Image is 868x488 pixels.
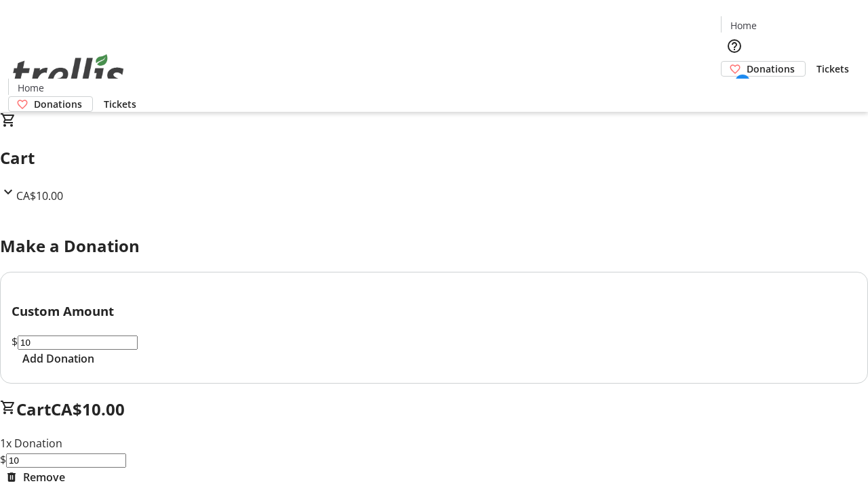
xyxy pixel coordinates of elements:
a: Home [722,18,765,33]
h3: Custom Amount [12,302,856,321]
a: Donations [8,96,93,112]
input: Donation Amount [6,453,126,468]
input: Donation Amount [18,335,138,350]
a: Tickets [806,62,860,76]
button: Cart [721,77,748,104]
span: Donations [34,97,82,111]
span: Donations [747,62,795,76]
a: Donations [721,61,806,77]
span: CA$10.00 [51,398,125,420]
span: $ [12,334,18,349]
button: Help [721,33,748,60]
span: Tickets [104,97,136,111]
span: Remove [23,469,65,485]
a: Tickets [93,97,147,111]
span: Tickets [816,62,849,76]
img: Orient E2E Organization FpTSwFFZlG's Logo [8,39,129,107]
span: Add Donation [22,350,94,367]
span: Home [730,18,757,33]
a: Home [9,81,52,95]
button: Add Donation [12,350,105,367]
span: CA$10.00 [16,188,63,203]
span: Home [18,81,44,95]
